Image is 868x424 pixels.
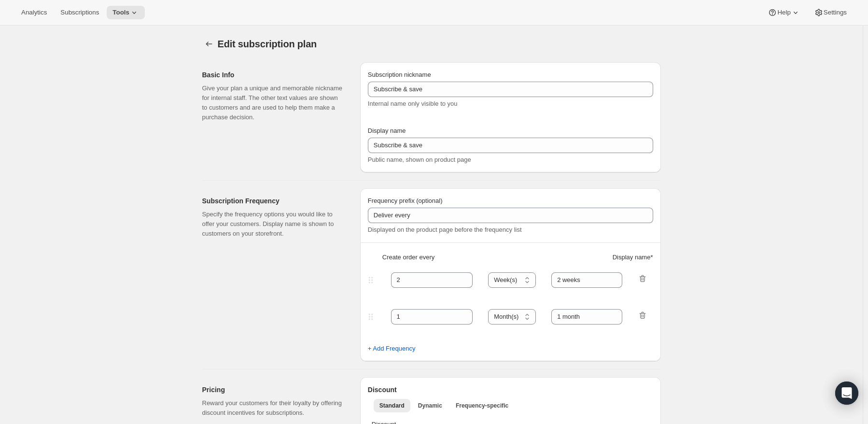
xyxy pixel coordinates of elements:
[368,138,653,153] input: Subscribe & Save
[368,100,458,107] span: Internal name only visible to you
[202,398,345,418] p: Reward your customers for their loyalty by offering discount incentives for subscriptions.
[808,6,853,19] button: Settings
[379,402,405,410] span: Standard
[777,9,790,16] span: Help
[368,82,653,97] input: Subscribe & Save
[824,9,847,16] span: Settings
[368,385,653,395] h2: Discount
[551,309,622,325] input: 1 month
[107,6,145,19] button: Tools
[368,226,522,233] span: Displayed on the product page before the frequency list
[202,385,345,395] h2: Pricing
[762,6,806,19] button: Help
[368,197,443,204] span: Frequency prefix (optional)
[202,70,345,80] h2: Basic Info
[112,9,129,16] span: Tools
[418,402,442,410] span: Dynamic
[60,9,99,16] span: Subscriptions
[15,6,53,19] button: Analytics
[218,39,317,49] span: Edit subscription plan
[382,253,434,262] span: Create order every
[368,127,406,134] span: Display name
[202,196,345,206] h2: Subscription Frequency
[202,37,216,51] button: Subscription plans
[362,341,421,356] button: + Add Frequency
[368,344,416,353] span: + Add Frequency
[21,9,47,16] span: Analytics
[55,6,105,19] button: Subscriptions
[456,402,508,410] span: Frequency-specific
[202,84,345,122] p: Give your plan a unique and memorable nickname for internal staff. The other text values are show...
[368,156,471,163] span: Public name, shown on product page
[202,210,345,239] p: Specify the frequency options you would like to offer your customers. Display name is shown to cu...
[835,382,858,405] div: Open Intercom Messenger
[613,253,653,262] span: Display name *
[551,272,622,288] input: 1 month
[368,208,653,223] input: Deliver every
[368,71,431,78] span: Subscription nickname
